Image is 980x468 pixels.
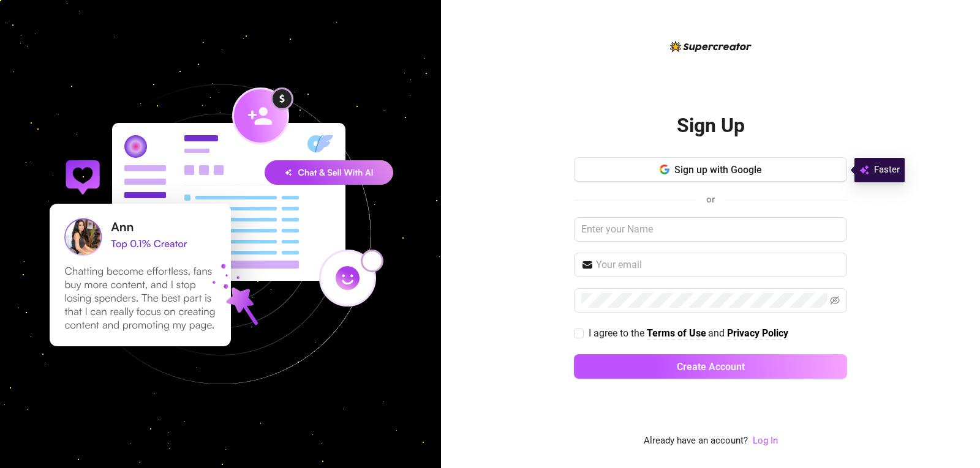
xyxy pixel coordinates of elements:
a: Privacy Policy [727,327,788,340]
input: Your email [596,258,840,272]
strong: Privacy Policy [727,327,788,339]
a: Log In [753,434,778,448]
span: and [708,327,727,339]
span: eye-invisible [830,295,840,305]
h2: Sign Up [677,113,745,138]
span: Already have an account? [644,434,748,448]
a: Log In [753,435,778,446]
strong: Terms of Use [647,327,706,339]
button: Sign up with Google [574,157,847,182]
span: Create Account [677,361,745,373]
span: or [706,194,715,205]
button: Create Account [574,354,847,379]
span: Sign up with Google [674,164,762,176]
img: signup-background-D0MIrEPF.svg [9,23,432,446]
span: I agree to the [589,327,647,339]
a: Terms of Use [647,327,706,340]
img: logo-BBDzfeDw.svg [670,41,752,52]
input: Enter your Name [574,217,847,242]
span: Faster [874,163,900,177]
img: svg%3e [859,163,869,177]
